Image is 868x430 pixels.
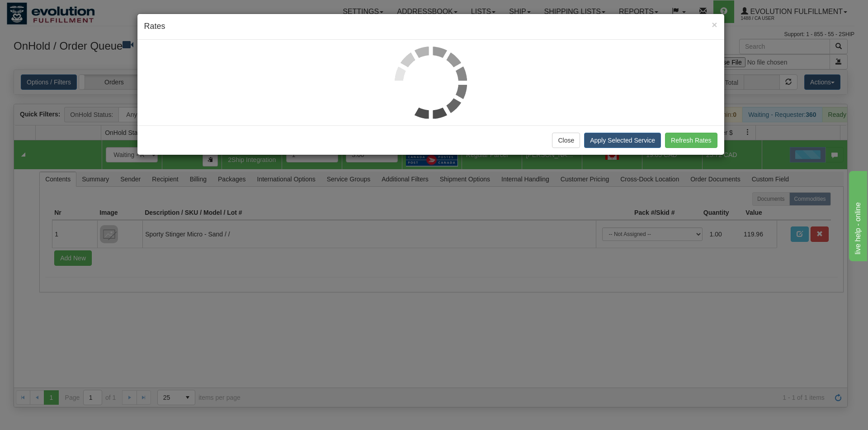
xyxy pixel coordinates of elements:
[712,20,717,29] button: Close
[712,19,717,30] span: ×
[665,133,717,148] button: Refresh Rates
[552,133,580,148] button: Close
[847,169,867,261] iframe: chat widget
[7,5,84,16] div: live help - online
[144,21,717,32] h4: Rates
[584,133,661,148] button: Apply Selected Service
[395,46,467,119] img: loader.gif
